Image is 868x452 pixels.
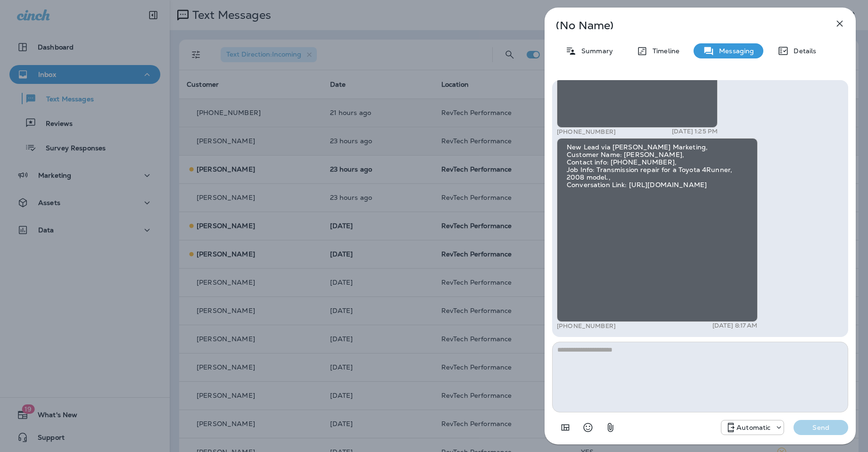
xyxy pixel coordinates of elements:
p: [PHONE_NUMBER] [557,128,616,136]
p: Timeline [648,47,679,55]
p: (No Name) [556,22,813,29]
button: Add in a premade template [556,418,575,437]
p: Details [789,47,816,55]
p: [DATE] 1:25 PM [672,128,718,135]
p: [PHONE_NUMBER] [557,322,616,330]
p: Messaging [714,47,754,55]
p: Summary [577,47,613,55]
p: [DATE] 8:17 AM [712,322,758,329]
button: Select an emoji [579,418,597,437]
div: New Lead via [PERSON_NAME] Marketing, Customer Name: [PERSON_NAME], Contact info: [PHONE_NUMBER],... [557,138,758,322]
p: Automatic [736,424,770,431]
